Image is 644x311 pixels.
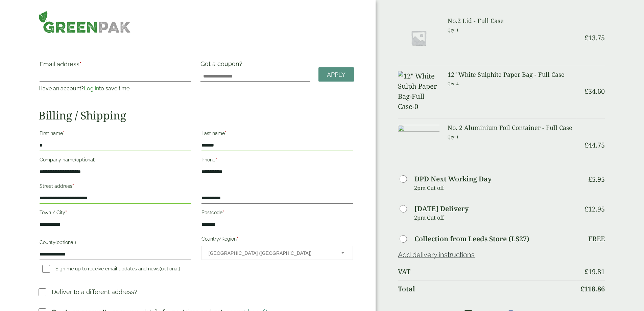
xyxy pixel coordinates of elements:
span: (optional) [75,157,96,162]
h2: Billing / Shipping [39,109,354,122]
label: Last name [201,129,353,140]
p: Have an account? to save time [39,85,192,93]
span: Country/Region [201,246,353,260]
abbr: required [63,131,65,136]
span: £ [580,284,584,293]
bdi: 118.86 [580,284,605,293]
bdi: 19.81 [585,267,605,276]
label: Company name [40,155,191,166]
span: £ [588,175,592,184]
img: 12" White Sulph Paper Bag-Full Case-0 [398,71,439,112]
input: Sign me up to receive email updates and news(optional) [42,265,50,273]
abbr: required [225,131,226,136]
img: GreenPak Supplies [39,11,131,33]
h3: No.2 Lid - Full Case [448,17,576,25]
bdi: 5.95 [588,175,605,184]
label: Collection from Leeds Store (LS27) [414,236,529,242]
label: Street address [40,181,191,193]
span: (optional) [160,266,180,271]
a: Log in [84,85,99,92]
label: Got a coupon? [200,60,245,71]
bdi: 34.60 [585,87,605,96]
abbr: required [222,210,224,215]
label: Country/Region [201,234,353,246]
a: Add delivery instructions [398,251,475,259]
label: Town / City [40,208,191,219]
label: Email address [40,61,191,71]
small: Qty: 4 [448,81,459,86]
abbr: required [72,183,74,189]
th: VAT [398,264,575,280]
span: £ [585,140,588,150]
img: Placeholder [398,17,439,59]
small: Qty: 1 [448,134,459,139]
bdi: 13.75 [585,33,605,42]
span: United Kingdom (UK) [209,246,332,260]
abbr: required [79,61,81,68]
p: Deliver to a different address? [52,287,137,296]
bdi: 44.75 [585,140,605,150]
span: £ [585,267,588,276]
abbr: required [65,210,67,215]
span: (optional) [55,240,76,245]
label: First name [40,129,191,140]
span: £ [585,204,588,214]
label: [DATE] Delivery [414,205,469,212]
label: Sign me up to receive email updates and news [40,266,183,273]
p: 2pm Cut off [414,213,575,223]
span: £ [585,33,588,42]
span: Apply [327,71,345,79]
p: Free [588,235,605,243]
bdi: 12.95 [585,204,605,214]
abbr: required [237,236,238,242]
small: Qty: 1 [448,27,459,32]
th: Total [398,281,575,297]
a: Apply [318,67,354,82]
h3: 12" White Sulphite Paper Bag - Full Case [448,71,576,79]
h3: No. 2 Aluminium Foil Container - Full Case [448,124,576,132]
span: £ [585,87,588,96]
label: County [40,238,191,249]
label: Phone [201,155,353,166]
p: 2pm Cut off [414,183,575,193]
label: Postcode [201,208,353,219]
abbr: required [215,157,217,162]
label: DPD Next Working Day [414,176,492,182]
